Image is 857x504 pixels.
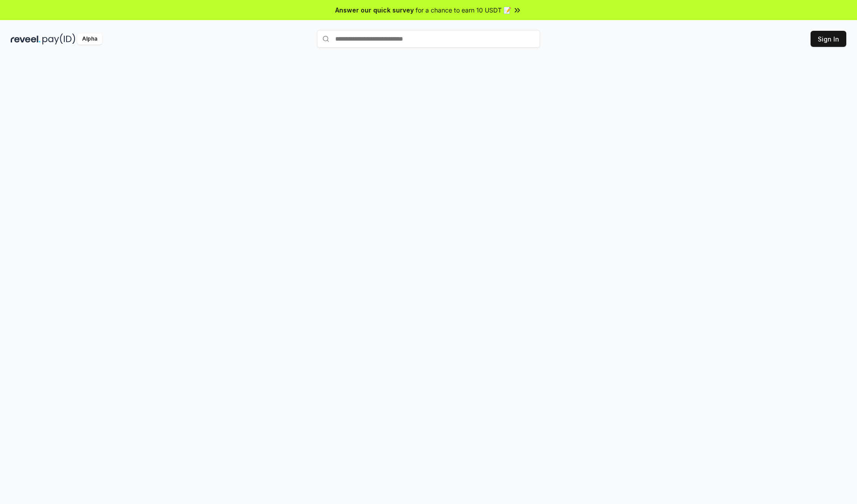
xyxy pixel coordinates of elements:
img: pay_id [42,33,75,45]
span: for a chance to earn 10 USDT 📝 [416,5,511,15]
div: Alpha [77,33,102,45]
img: reveel_dark [11,33,41,45]
span: Answer our quick survey [335,5,414,15]
button: Sign In [811,31,846,47]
